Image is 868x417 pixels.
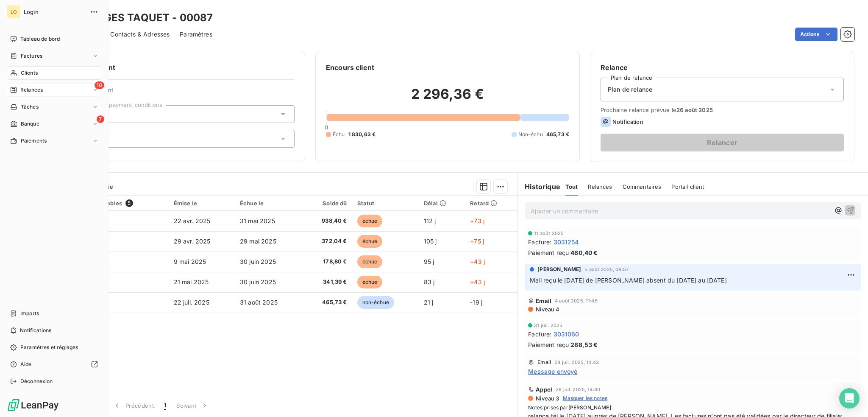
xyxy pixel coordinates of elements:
[326,86,569,111] h2: 2 296,36 €
[537,266,581,273] span: [PERSON_NAME]
[307,278,347,286] span: 341,39 €
[554,238,579,246] span: 3031254
[7,32,101,46] a: Tableau de bord
[563,395,608,402] span: Masquer les notes
[51,62,295,73] h6: Informations client
[307,298,347,307] span: 465,73 €
[518,182,560,192] h6: Historique
[623,183,662,190] span: Commentaires
[21,137,47,145] span: Paiements
[307,217,347,225] span: 938,40 €
[7,341,101,354] a: Paramètres et réglages
[535,306,559,313] span: Niveau 4
[554,330,579,339] span: 3031060
[518,131,543,138] span: Non-échu
[75,10,213,25] h3: VOYAGES TAQUET - 00087
[601,106,844,113] span: Prochaine relance prévue le
[470,200,512,207] div: Retard
[333,131,345,138] span: Échu
[470,238,484,245] span: +75 j
[568,404,611,411] span: [PERSON_NAME]
[612,118,643,125] span: Notification
[240,217,275,224] span: 31 mai 2025
[7,358,101,371] a: Aide
[7,117,101,131] a: 7Banque
[307,237,347,246] span: 372,04 €
[240,258,276,265] span: 30 juin 2025
[795,28,837,41] button: Actions
[357,200,414,207] div: Statut
[21,52,42,60] span: Factures
[584,267,629,272] span: 5 août 2025, 09:57
[21,120,39,128] span: Banque
[307,200,347,207] div: Solde dû
[534,323,562,328] span: 31 juil. 2025
[357,255,383,268] span: échue
[164,401,166,410] span: 1
[326,62,374,73] h6: Encours client
[424,258,434,265] span: 95 j
[307,257,347,266] span: 178,80 €
[348,131,376,138] span: 1 830,63 €
[537,360,551,365] span: Email
[24,8,85,15] span: Login
[530,277,726,284] span: Mail reçu le [DATE] de [PERSON_NAME] absent du [DATE] au [DATE]
[69,199,163,207] div: Pièces comptables
[7,398,59,412] img: Logo LeanPay
[570,340,598,349] span: 288,53 €
[601,62,844,73] h6: Relance
[536,386,552,393] span: Appel
[20,344,78,351] span: Paramètres et réglages
[20,361,32,368] span: Aide
[174,278,209,285] span: 21 mai 2025
[240,278,276,285] span: 30 juin 2025
[20,378,53,385] span: Déconnexion
[555,298,598,303] span: 4 août 2025, 11:48
[7,134,101,148] a: Paiements
[174,299,209,306] span: 22 juil. 2025
[528,404,858,411] span: Notes prises par :
[528,238,551,246] span: Facture :
[159,397,171,414] button: 1
[570,248,598,257] span: 480,40 €
[7,49,101,63] a: Factures
[671,183,704,190] span: Portail client
[357,276,383,288] span: échue
[240,299,278,306] span: 31 août 2025
[528,248,569,257] span: Paiement reçu
[536,297,551,304] span: Email
[97,115,104,123] span: 7
[424,238,437,245] span: 105 j
[7,5,20,19] div: LO
[68,87,295,98] span: Propriétés Client
[7,100,101,114] a: Tâches
[7,66,101,80] a: Clients
[535,395,559,402] span: Niveau 3
[528,340,569,349] span: Paiement reçu
[95,81,104,89] span: 10
[174,200,230,207] div: Émise le
[7,83,101,97] a: 10Relances
[20,35,60,43] span: Tableau de bord
[528,330,551,339] span: Facture :
[676,106,713,113] span: 26 août 2025
[21,103,39,111] span: Tâches
[174,258,206,265] span: 9 mai 2025
[108,397,159,414] button: Précédent
[556,387,600,392] span: 28 juil. 2025, 14:40
[601,134,844,151] button: Relancer
[20,86,43,94] span: Relances
[357,296,394,309] span: non-échue
[470,258,485,265] span: +43 j
[180,30,212,39] span: Paramètres
[21,69,38,77] span: Clients
[424,217,436,224] span: 112 j
[608,85,652,94] span: Plan de relance
[546,131,569,138] span: 465,73 €
[424,299,434,306] span: 21 j
[534,231,564,236] span: 11 août 2025
[357,215,383,227] span: échue
[174,238,211,245] span: 29 avr. 2025
[7,307,101,320] a: Imports
[424,200,460,207] div: Délai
